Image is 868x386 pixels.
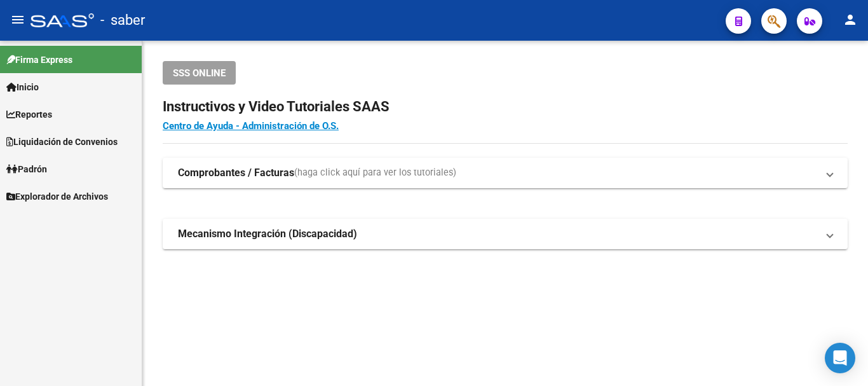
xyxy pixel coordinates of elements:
span: (haga click aquí para ver los tutoriales) [294,166,456,180]
mat-icon: menu [10,12,25,27]
div: Open Intercom Messenger [825,343,855,373]
span: Padrón [6,162,47,176]
span: Liquidación de Convenios [6,135,118,149]
span: Firma Express [6,53,72,67]
mat-icon: person [843,12,858,27]
mat-expansion-panel-header: Comprobantes / Facturas(haga click aquí para ver los tutoriales) [163,158,848,188]
h2: Instructivos y Video Tutoriales SAAS [163,95,848,119]
a: Centro de Ayuda - Administración de O.S. [163,120,339,132]
span: Reportes [6,107,52,121]
span: Explorador de Archivos [6,190,108,203]
span: SSS ONLINE [173,67,226,79]
strong: Mecanismo Integración (Discapacidad) [178,227,357,241]
strong: Comprobantes / Facturas [178,166,294,180]
span: - saber [100,6,145,34]
mat-expansion-panel-header: Mecanismo Integración (Discapacidad) [163,219,848,249]
button: SSS ONLINE [163,61,236,85]
span: Inicio [6,80,39,94]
